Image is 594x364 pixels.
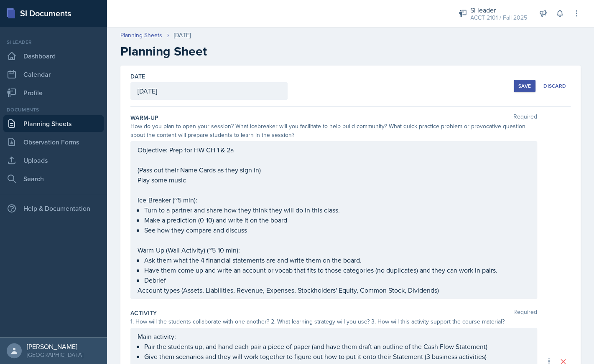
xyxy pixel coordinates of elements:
p: Have them come up and write an account or vocab that fits to those categories (no duplicates) and... [144,265,530,275]
a: Calendar [3,66,104,83]
div: Si leader [470,5,527,15]
label: Warm-Up [130,114,158,122]
div: Discard [543,83,566,89]
a: Planning Sheets [3,115,104,132]
p: Make a prediction (0-10) and write it on the board [144,215,530,225]
a: Profile [3,84,104,101]
a: Search [3,170,104,187]
div: 1. How will the students collaborate with one another? 2. What learning strategy will you use? 3.... [130,317,537,326]
div: Save [518,83,531,89]
span: Required [513,114,537,122]
button: Discard [539,80,571,92]
label: Date [130,72,145,81]
p: Debrief [144,275,530,285]
p: Warm-Up (Wall Activity) (~5-10 min): [138,245,530,255]
div: [PERSON_NAME] [27,342,83,351]
p: Objective: Prep for HW CH 1 & 2a [138,145,530,155]
a: Planning Sheets [120,31,162,40]
p: Account types (Assets, Liabilities, Revenue, Expenses, Stockholders' Equity, Common Stock, Divide... [138,285,530,295]
a: Uploads [3,152,104,169]
div: Documents [3,106,104,114]
button: Save [514,80,535,92]
p: Turn to a partner and share how they think they will do in this class. [144,205,530,215]
h2: Planning Sheet [120,44,581,59]
p: Main activity: [138,331,530,341]
label: Activity [130,309,157,317]
p: Give them scenarios and they will work together to figure out how to put it onto their Statement ... [144,351,530,361]
p: Ask them what the 4 financial statements are and write them on the board. [144,255,530,265]
p: Play some music [138,175,530,185]
p: (Pass out their Name Cards as they sign in) [138,165,530,175]
div: [GEOGRAPHIC_DATA] [27,351,83,359]
div: How do you plan to open your session? What icebreaker will you facilitate to help build community... [130,122,537,139]
span: Required [513,309,537,317]
div: Help & Documentation [3,200,104,217]
div: Si leader [3,38,104,46]
div: [DATE] [174,31,191,40]
a: Observation Forms [3,134,104,150]
a: Dashboard [3,48,104,64]
div: ACCT 2101 / Fall 2025 [470,13,527,22]
p: See how they compare and discuss [144,225,530,235]
p: Pair the students up, and hand each pair a piece of paper (and have them draft an outline of the ... [144,341,530,351]
p: Ice-Breaker (~5 min): [138,195,530,205]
